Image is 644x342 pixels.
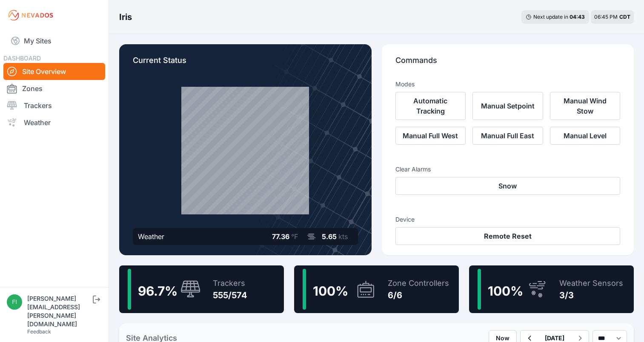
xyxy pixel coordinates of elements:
[322,232,337,241] span: 5.65
[313,283,348,299] span: 100 %
[119,6,132,28] nav: Breadcrumb
[119,265,284,313] a: 96.7%Trackers555/574
[213,289,247,301] div: 555/574
[138,283,177,299] span: 96.7 %
[3,114,105,131] a: Weather
[594,14,618,20] span: 06:45 PM
[388,289,449,301] div: 6/6
[3,63,105,80] a: Site Overview
[388,277,449,289] div: Zone Controllers
[3,97,105,114] a: Trackers
[338,232,348,241] span: kts
[559,289,623,301] div: 3/3
[294,265,459,313] a: 100%Zone Controllers6/6
[395,227,621,245] button: Remote Reset
[395,54,621,73] p: Commands
[469,265,634,313] a: 100%Weather Sensors3/3
[119,11,132,23] h3: Iris
[27,294,91,328] div: [PERSON_NAME][EMAIL_ADDRESS][PERSON_NAME][DOMAIN_NAME]
[395,215,621,224] h3: Device
[559,277,623,289] div: Weather Sensors
[395,92,466,120] button: Automatic Tracking
[272,232,289,241] span: 77.36
[550,127,621,145] button: Manual Level
[570,14,585,20] div: 04 : 43
[472,127,543,145] button: Manual Full East
[213,277,247,289] div: Trackers
[533,14,568,20] span: Next update in
[3,31,105,51] a: My Sites
[7,294,22,310] img: fidel.lopez@prim.com
[3,54,41,62] span: DASHBOARD
[7,9,54,22] img: Nevados
[27,328,51,335] a: Feedback
[138,231,164,242] div: Weather
[3,80,105,97] a: Zones
[550,92,621,120] button: Manual Wind Stow
[395,165,621,174] h3: Clear Alarms
[488,283,523,299] span: 100 %
[395,80,415,88] h3: Modes
[395,177,621,195] button: Snow
[472,92,543,120] button: Manual Setpoint
[619,14,630,20] span: CDT
[133,54,358,73] p: Current Status
[395,127,466,145] button: Manual Full West
[291,232,298,241] span: °F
